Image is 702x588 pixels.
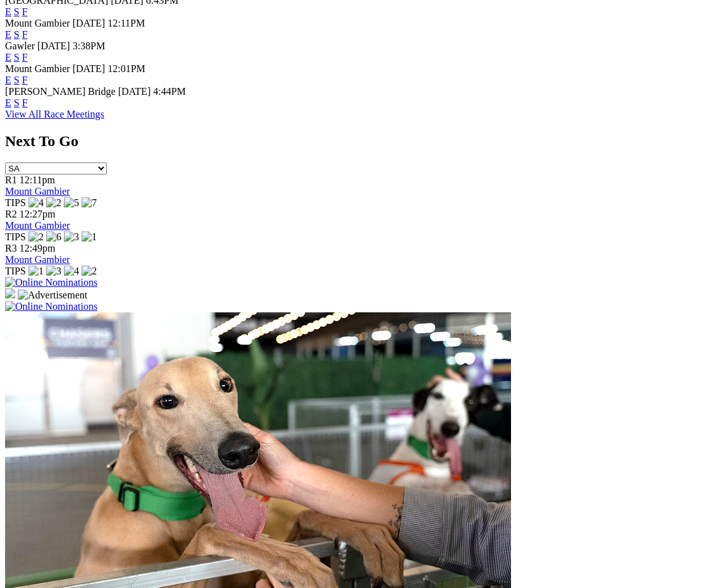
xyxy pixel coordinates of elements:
span: TIPS [5,197,26,208]
a: E [5,29,11,40]
span: [DATE] [118,86,151,97]
span: TIPS [5,266,26,276]
span: R1 [5,175,17,185]
a: S [14,6,20,17]
a: Mount Gambier [5,186,70,197]
span: [PERSON_NAME] Bridge [5,86,116,97]
img: 1 [82,231,97,243]
span: [DATE] [73,63,106,74]
span: 12:27pm [20,209,56,219]
a: View All Race Meetings [5,109,104,119]
a: Mount Gambier [5,254,70,265]
img: 2 [28,231,44,243]
a: F [22,29,28,40]
h2: Next To Go [5,133,697,150]
a: S [14,75,20,85]
img: 3 [64,231,79,243]
span: R2 [5,209,17,219]
img: 6 [46,231,61,243]
a: F [22,6,28,17]
a: F [22,97,28,108]
img: Advertisement [18,290,87,301]
a: E [5,97,11,108]
a: Mount Gambier [5,220,70,231]
span: 12:49pm [20,243,56,254]
span: Gawler [5,40,35,51]
a: E [5,52,11,63]
span: Mount Gambier [5,63,70,74]
img: Online Nominations [5,301,97,312]
span: 4:44PM [153,86,186,97]
img: 1 [28,266,44,277]
span: 12:01PM [108,63,145,74]
span: 3:38PM [73,40,106,51]
span: 12:11pm [20,175,55,185]
img: 2 [82,266,97,277]
img: 3 [46,266,61,277]
span: R3 [5,243,17,254]
a: S [14,29,20,40]
img: 7 [82,197,97,209]
img: 4 [28,197,44,209]
span: [DATE] [37,40,70,51]
img: 5 [64,197,79,209]
span: [DATE] [73,18,106,28]
a: F [22,75,28,85]
img: 15187_Greyhounds_GreysPlayCentral_Resize_SA_WebsiteBanner_300x115_2025.jpg [5,288,15,298]
img: 2 [46,197,61,209]
img: 4 [64,266,79,277]
a: E [5,75,11,85]
a: S [14,52,20,63]
img: Online Nominations [5,277,97,288]
span: Mount Gambier [5,18,70,28]
a: F [22,52,28,63]
span: TIPS [5,231,26,242]
a: S [14,97,20,108]
a: E [5,6,11,17]
span: 12:11PM [108,18,145,28]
